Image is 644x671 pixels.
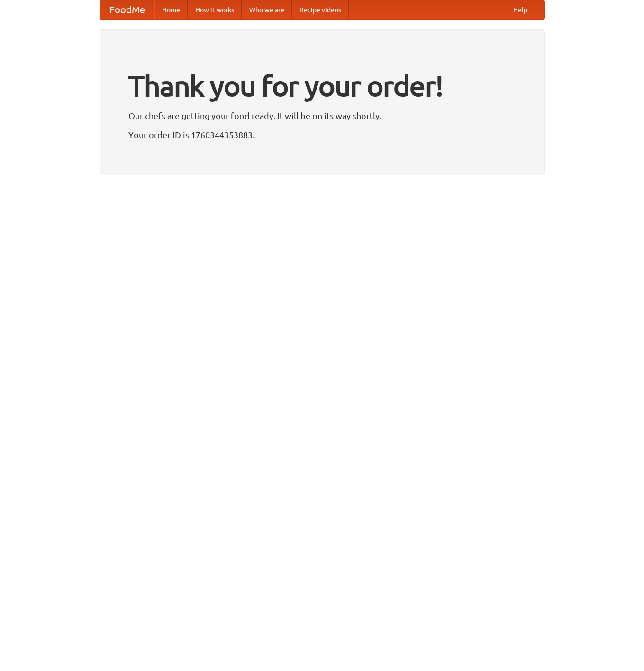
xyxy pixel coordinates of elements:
a: Who we are [242,0,292,19]
p: Your order ID is 1760344353883. [128,128,516,142]
a: Recipe videos [292,0,349,19]
a: Help [506,0,535,19]
h1: Thank you for your order! [128,63,516,109]
a: FoodMe [100,0,154,19]
a: Home [154,0,188,19]
p: Our chefs are getting your food ready. It will be on its way shortly. [128,109,516,123]
a: How it works [188,0,242,19]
